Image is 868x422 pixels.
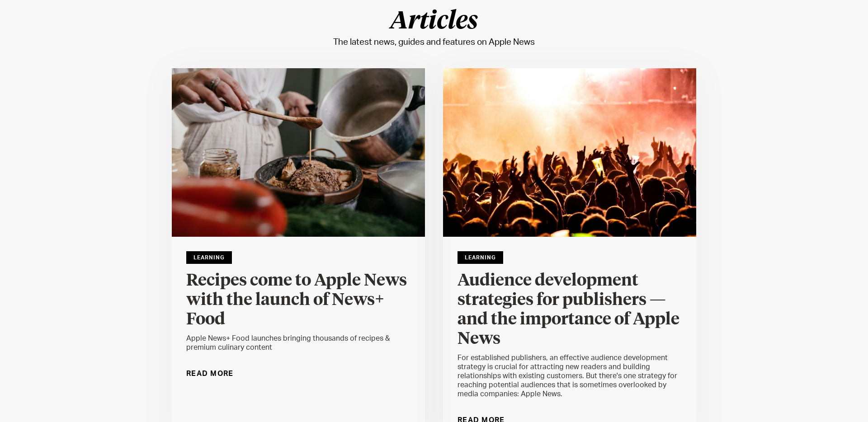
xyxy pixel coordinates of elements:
[458,251,503,264] div: Learning
[458,353,682,399] div: For established publishers, an effective audience development strategy is crucial for attracting ...
[186,334,410,352] div: Apple News+ Food launches bringing thousands of recipes & premium culinary content
[186,366,234,381] a: Read More
[333,35,535,50] div: The latest news, guides and features on Apple News
[186,271,410,329] h4: Recipes come to Apple News with the launch of News+ Food
[186,251,232,264] div: Learning
[458,271,682,353] a: Audience development strategies for publishers — and the importance of Apple News
[186,271,410,334] a: Recipes come to Apple News with the launch of News+ Food
[458,271,682,349] h4: Audience development strategies for publishers — and the importance of Apple News
[390,9,478,34] em: Articles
